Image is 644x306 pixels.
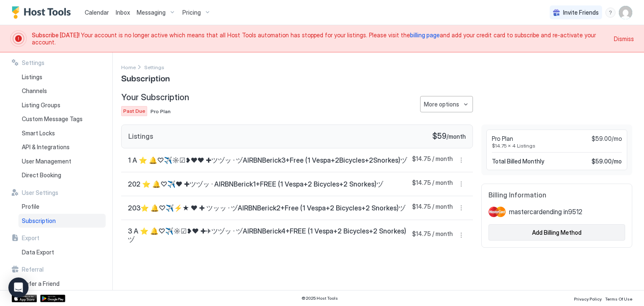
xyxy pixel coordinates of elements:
div: menu [420,96,473,112]
span: Your Subscription [121,92,189,103]
span: Profile [22,203,39,210]
span: 202 ⭐️ 🔔♡✈️❤ ✚ツヅッ · AIRBNBerick1+FREE (1 Vespa+2 Bicycles+2 Snorkes)ヅ [128,180,383,188]
a: Host Tools Logo [12,6,75,19]
span: Listings [128,132,153,140]
a: Refer a Friend [18,277,106,291]
a: Profile [18,200,106,214]
span: Pricing [182,9,201,16]
span: Smart Locks [22,130,55,137]
span: Direct Booking [22,171,61,179]
a: Privacy Policy [574,294,602,303]
span: Settings [144,64,164,70]
span: API & Integrations [22,143,70,151]
div: menu [456,179,466,189]
span: 203⭐️ 🔔♡✈️⚡★ ❤ ✚ ツッッ · ヅAIRBNBerick2+Free (1 Vespa+2 Bicycles+2 Snorkes)ヅ [128,204,405,212]
div: Add Billing Method [532,228,582,237]
a: User Management [18,154,106,169]
button: More options [420,96,473,112]
a: Listings [18,70,106,84]
span: User Settings [22,189,58,197]
div: Breadcrumb [121,62,136,71]
span: 1 A ⭐️ 🔔♡✈️☼☑❥❤❤ ✚ツヅッ · ヅAIRBNBerick3+Free (1 Vespa+2Bicycles+2Snorkes)ヅ [128,156,407,164]
a: Listing Groups [18,98,106,112]
div: Breadcrumb [144,62,164,71]
span: Settings [22,59,44,67]
a: Subscription [18,214,106,228]
a: Custom Message Tags [18,112,106,126]
a: API & Integrations [18,140,106,154]
span: Pro Plan [151,108,171,114]
div: menu [456,230,466,240]
span: $14.75 / month [412,155,453,165]
a: billing page [410,31,440,39]
img: mastercard [488,206,506,218]
span: Your account is no longer active which means that all Host Tools automation has stopped for your ... [32,31,609,46]
span: Messaging [137,9,166,16]
span: $59.00/mo [592,135,622,143]
div: Open Intercom Messenger [8,277,29,298]
a: Home [121,62,136,71]
span: Subscribe [DATE]! [32,31,81,39]
span: Past Due [123,107,145,115]
span: Privacy Policy [574,296,602,301]
span: $59 [432,132,447,141]
a: Smart Locks [18,126,106,140]
a: Direct Booking [18,168,106,182]
a: Terms Of Use [605,294,632,303]
span: Total Billed Monthly [492,158,544,165]
span: Inbox [116,9,130,16]
span: Referral [22,266,44,273]
div: More options [424,100,459,109]
span: Export [22,234,39,242]
span: Listing Groups [22,101,60,109]
div: Dismiss [614,34,634,43]
span: $59.00 / mo [592,158,622,165]
button: More options [456,203,466,213]
a: Calendar [85,8,109,17]
span: Custom Message Tags [22,115,83,123]
span: Subscription [22,217,56,225]
a: Inbox [116,8,130,17]
span: Data Export [22,249,54,256]
span: © 2025 Host Tools [301,296,338,301]
span: Channels [22,87,47,95]
span: Subscription [121,71,170,84]
button: More options [456,230,466,240]
span: Terms Of Use [605,296,632,301]
div: menu [605,8,615,18]
span: $14.75 x 4 Listings [492,143,622,149]
span: Listings [22,73,42,81]
span: Pro Plan [492,135,513,143]
span: mastercard ending in 9512 [509,207,582,216]
a: Google Play Store [40,295,65,302]
button: More options [456,179,466,189]
span: $14.75 / month [412,203,453,213]
span: Home [121,64,136,70]
span: / month [447,133,466,140]
a: Channels [18,84,106,98]
a: Settings [144,62,164,71]
a: App Store [12,295,37,302]
span: Refer a Friend [22,280,60,288]
span: 3 A ⭐️ 🔔♡✈️☼☑❥❤ ✚✈ツヅッ · ヅAIRBNBerick4+FREE (1 Vespa+2 Bicycles+2 Snorkes)ヅ [128,227,412,244]
span: Billing Information [488,191,625,199]
span: User Management [22,158,71,165]
button: Add Billing Method [488,224,625,241]
span: $14.75 / month [412,230,453,240]
span: $14.75 / month [412,179,453,189]
button: More options [456,155,466,165]
span: Invite Friends [563,9,599,16]
div: menu [456,203,466,213]
span: Calendar [85,9,109,16]
a: Data Export [18,245,106,259]
div: menu [456,155,466,165]
div: User profile [619,6,632,19]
